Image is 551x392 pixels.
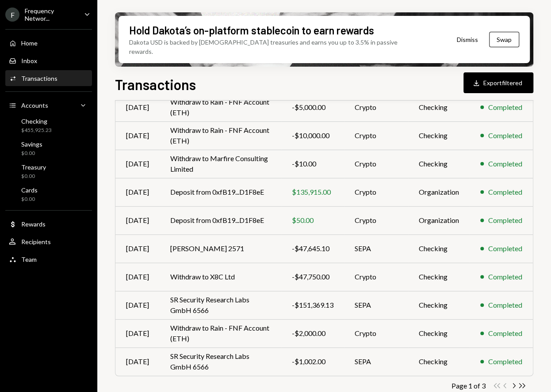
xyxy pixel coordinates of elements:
[126,130,149,141] div: [DATE]
[5,234,92,249] a: Recipients
[21,57,37,64] div: Inbox
[344,347,408,376] td: SEPA
[292,271,333,282] div: -$47,750.00
[292,328,333,339] div: -$2,000.00
[21,39,38,47] div: Home
[5,53,92,68] a: Inbox
[344,263,408,291] td: Crypto
[5,138,92,159] a: Savings$0.00
[160,121,281,150] td: Withdraw to Rain - FNF Account (ETH)
[5,35,92,51] a: Home
[21,186,38,194] div: Cards
[344,178,408,206] td: Crypto
[160,319,281,347] td: Withdraw to Rain - FNF Account (ETH)
[160,291,281,319] td: SR Security Research Labs GmbH 6566
[126,271,149,282] div: [DATE]
[292,215,333,226] div: $50.00
[115,75,196,93] h1: Transactions
[344,206,408,234] td: Crypto
[344,150,408,178] td: Crypto
[292,300,333,310] div: -$151,369.13
[489,32,519,47] button: Swap
[21,102,48,109] div: Accounts
[21,75,57,82] div: Transactions
[488,300,522,310] div: Completed
[5,216,92,232] a: Rewards
[21,150,42,157] div: $0.00
[292,243,333,254] div: -$47,645.10
[21,196,38,203] div: $0.00
[21,163,46,171] div: Treasury
[408,263,470,291] td: Checking
[344,234,408,263] td: SEPA
[488,271,522,282] div: Completed
[5,8,19,22] div: F
[126,102,149,113] div: [DATE]
[488,187,522,197] div: Completed
[129,38,422,56] div: Dakota USD is backed by [DEMOGRAPHIC_DATA] treasuries and earns you up to 3.5% in passive rewards.
[344,291,408,319] td: SEPA
[488,158,522,169] div: Completed
[25,7,77,22] div: Frequency Networ...
[488,328,522,339] div: Completed
[160,150,281,178] td: Withdraw to Marfire Consulting Limited
[126,243,149,254] div: [DATE]
[463,72,533,93] button: Exportfiltered
[292,356,333,367] div: -$1,002.00
[160,347,281,376] td: SR Security Research Labs GmbH 6566
[160,234,281,263] td: [PERSON_NAME] 2571
[408,121,470,150] td: Checking
[488,215,522,226] div: Completed
[5,251,92,267] a: Team
[5,161,92,182] a: Treasury$0.00
[160,206,281,234] td: Deposit from 0xfB19...D1F8eE
[160,178,281,206] td: Deposit from 0xfB19...D1F8eE
[5,115,92,136] a: Checking$455,925.23
[21,256,37,263] div: Team
[408,319,470,347] td: Checking
[344,121,408,150] td: Crypto
[129,23,374,38] div: Hold Dakota’s on-platform stablecoin to earn rewards
[126,328,149,339] div: [DATE]
[21,117,52,125] div: Checking
[5,184,92,205] a: Cards$0.00
[21,238,51,245] div: Recipients
[160,93,281,121] td: Withdraw to Rain - FNF Account (ETH)
[408,206,470,234] td: Organization
[408,234,470,263] td: Checking
[292,187,333,197] div: $135,915.00
[344,319,408,347] td: Crypto
[21,140,42,148] div: Savings
[488,243,522,254] div: Completed
[344,93,408,121] td: Crypto
[446,29,489,50] button: Dismiss
[126,356,149,367] div: [DATE]
[21,127,52,134] div: $455,925.23
[408,291,470,319] td: Checking
[5,70,92,86] a: Transactions
[292,158,333,169] div: -$10.00
[488,130,522,141] div: Completed
[452,381,486,390] div: Page 1 of 3
[408,93,470,121] td: Checking
[126,300,149,310] div: [DATE]
[126,187,149,197] div: [DATE]
[408,150,470,178] td: Checking
[292,102,333,113] div: -$5,000.00
[21,173,46,180] div: $0.00
[408,178,470,206] td: Organization
[292,130,333,141] div: -$10,000.00
[488,102,522,113] div: Completed
[488,356,522,367] div: Completed
[5,97,92,113] a: Accounts
[160,263,281,291] td: Withdraw to X8C Ltd
[126,215,149,226] div: [DATE]
[408,347,470,376] td: Checking
[21,220,46,228] div: Rewards
[126,158,149,169] div: [DATE]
